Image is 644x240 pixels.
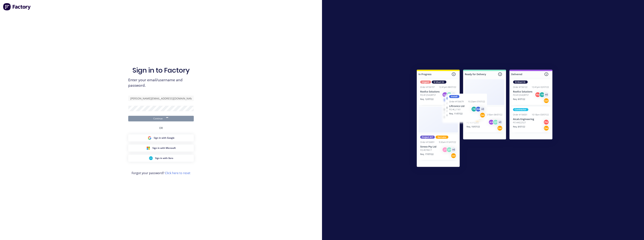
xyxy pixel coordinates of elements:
img: Xero Sign in [149,156,153,160]
h1: Sign in to Factory [132,66,190,74]
div: OR [159,121,163,134]
button: Microsoft Sign inSign in with Microsoft [128,144,194,152]
input: Email/Username [128,96,194,101]
span: Sign in with Google [154,136,174,140]
span: Forgot your password? [132,171,190,175]
img: Google Sign in [148,136,151,140]
button: Google Sign inSign in with Google [128,134,194,141]
span: Sign in with Microsoft [152,146,176,150]
span: Enter your email/username and password. [128,77,194,88]
span: Sign in with Xero [155,156,173,160]
img: Sign in [408,62,561,176]
a: Click here to reset [165,171,190,175]
button: Continue [128,116,194,121]
button: Xero Sign inSign in with Xero [128,155,194,162]
img: Microsoft Sign in [146,146,150,150]
img: Factory [3,3,31,11]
